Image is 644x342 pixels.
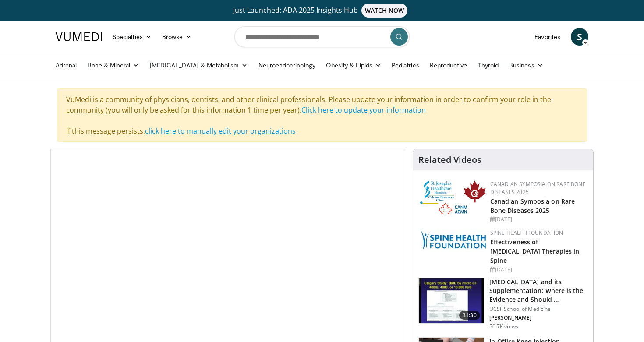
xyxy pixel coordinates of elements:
p: [PERSON_NAME] [489,314,588,321]
a: Canadian Symposia on Rare Bone Diseases 2025 [490,180,586,196]
a: Adrenal [50,56,82,74]
a: Effectiveness of [MEDICAL_DATA] Therapies in Spine [490,238,580,264]
a: Spine Health Foundation [490,229,563,236]
a: Neuroendocrinology [253,56,321,74]
div: VuMedi is a community of physicians, dentists, and other clinical professionals. Please update yo... [57,88,587,142]
img: 4bb25b40-905e-443e-8e37-83f056f6e86e.150x105_q85_crop-smart_upscale.jpg [419,278,484,324]
a: Click here to update your information [301,105,426,115]
a: Specialties [107,28,157,46]
a: Just Launched: ADA 2025 Insights HubWATCH NOW [57,4,587,18]
a: Thyroid [473,56,504,74]
a: Reproductive [425,56,473,74]
h3: [MEDICAL_DATA] and its Supplementation: Where is the Evidence and Should … [489,278,588,304]
img: 59b7dea3-8883-45d6-a110-d30c6cb0f321.png.150x105_q85_autocrop_double_scale_upscale_version-0.2.png [420,180,486,216]
a: Canadian Symposia on Rare Bone Diseases 2025 [490,197,575,215]
img: 57d53db2-a1b3-4664-83ec-6a5e32e5a601.png.150x105_q85_autocrop_double_scale_upscale_version-0.2.jpg [420,229,486,250]
p: UCSF School of Medicine [489,306,588,313]
a: 31:30 [MEDICAL_DATA] and its Supplementation: Where is the Evidence and Should … UCSF School of M... [418,278,588,330]
a: click here to manually edit your organizations [145,126,296,136]
a: [MEDICAL_DATA] & Metabolism [145,56,253,74]
a: Bone & Mineral [82,56,145,74]
p: 50.7K views [489,323,518,330]
a: Business [504,56,548,74]
img: VuMedi Logo [56,32,102,41]
input: Search topics, interventions [234,26,410,47]
a: Favorites [529,28,566,46]
span: WATCH NOW [361,4,408,18]
a: Obesity & Lipids [321,56,386,74]
div: [DATE] [490,215,586,223]
h4: Related Videos [418,155,481,165]
a: Pediatrics [386,56,425,74]
span: 31:30 [459,311,480,320]
a: S [571,28,588,46]
a: Browse [157,28,197,46]
div: [DATE] [490,266,586,274]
